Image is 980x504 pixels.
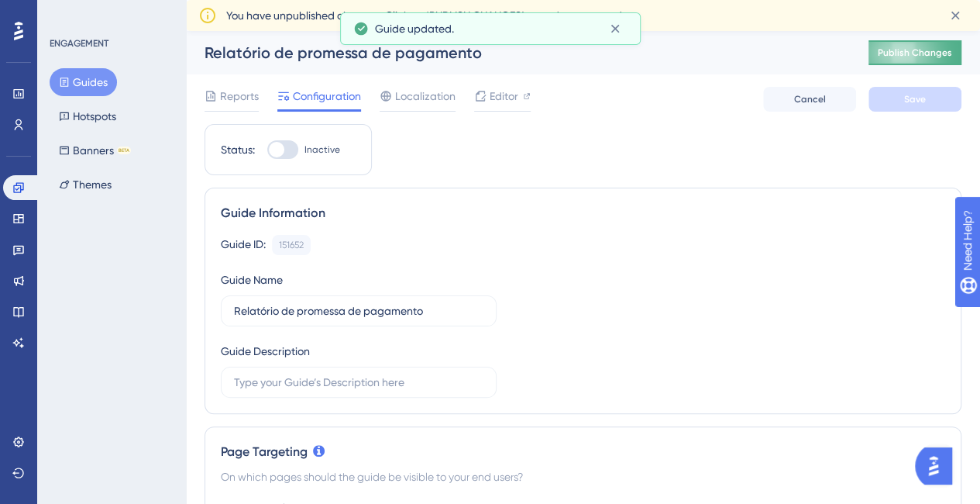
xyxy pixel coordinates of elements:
span: Editor [490,87,518,105]
span: Reports [220,87,259,105]
iframe: UserGuiding AI Assistant Launcher [915,443,961,489]
button: Cancel [763,87,856,112]
div: On which pages should the guide be visible to your end users? [221,468,945,486]
span: Inactive [304,143,340,156]
button: Publish Changes [868,40,961,65]
div: BETA [117,147,131,154]
span: Need Help? [36,4,97,22]
div: Relatório de promessa de pagamento [205,42,830,64]
span: Configuration [293,87,361,105]
span: Guide updated. [375,19,454,38]
button: Hotspots [50,102,126,130]
div: Page Targeting [221,443,945,461]
div: Guide Description [221,342,310,361]
button: Save [868,87,961,112]
div: 151652 [279,239,304,251]
div: Status: [221,140,255,159]
span: Cancel [794,93,826,105]
div: ENGAGEMENT [50,37,108,50]
input: Type your Guide’s Description here [234,374,483,391]
span: Localization [395,87,456,105]
span: You have unpublished changes. Click on ‘PUBLISH CHANGES’ to update your code. [226,6,630,25]
span: Publish Changes [878,47,952,59]
span: Save [904,93,926,105]
button: Themes [50,171,121,198]
div: Guide Information [221,204,945,223]
div: Guide Name [221,271,283,289]
div: Guide ID: [221,235,266,255]
button: BannersBETA [50,136,140,164]
input: Type your Guide’s Name here [234,302,483,319]
button: Guides [50,68,117,96]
